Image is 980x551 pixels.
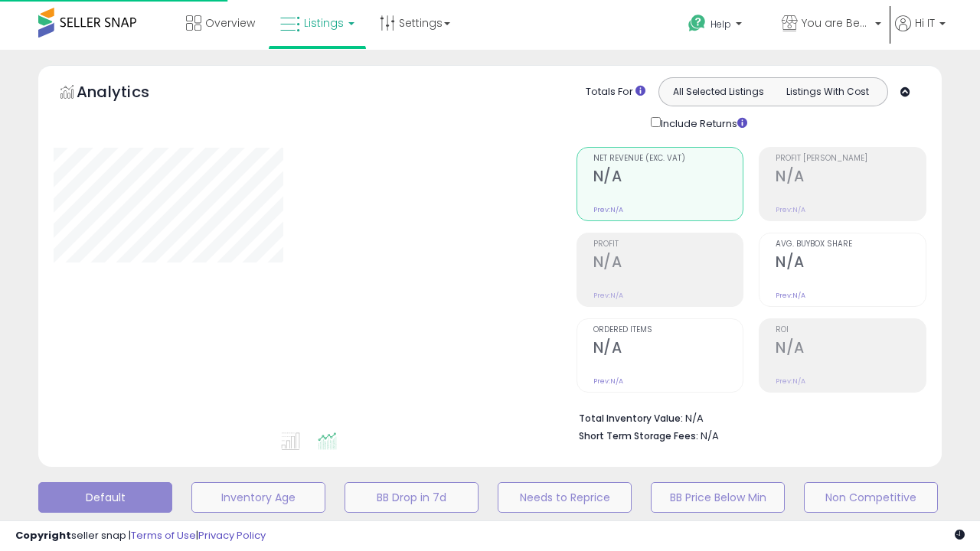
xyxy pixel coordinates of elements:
[593,240,743,249] span: Profit
[579,412,683,425] b: Total Inventory Value:
[776,240,926,249] span: Avg. Buybox Share
[773,82,883,102] button: Listings With Cost
[804,482,938,513] button: Non Competitive
[710,18,731,31] span: Help
[802,15,871,31] span: You are Beautiful (IT)
[15,529,266,543] div: seller snap | |
[639,114,766,132] div: Include Returns
[15,528,71,543] strong: Copyright
[345,482,479,513] button: BB Drop in 7d
[651,482,785,513] button: BB Price Below Min
[38,482,172,513] button: Default
[205,15,255,31] span: Overview
[776,326,926,334] span: ROI
[131,528,196,543] a: Terms of Use
[776,205,805,214] small: Prev: N/A
[915,15,935,31] span: Hi IT
[776,155,926,163] span: Profit [PERSON_NAME]
[593,168,743,188] h2: N/A
[776,253,926,274] h2: N/A
[776,339,926,360] h2: N/A
[688,14,707,33] i: Get Help
[593,253,743,274] h2: N/A
[895,15,946,50] a: Hi IT
[776,377,805,386] small: Prev: N/A
[593,377,623,386] small: Prev: N/A
[191,482,325,513] button: Inventory Age
[593,339,743,360] h2: N/A
[579,408,916,426] li: N/A
[776,291,805,300] small: Prev: N/A
[776,168,926,188] h2: N/A
[593,155,743,163] span: Net Revenue (Exc. VAT)
[593,326,743,334] span: Ordered Items
[586,85,645,99] div: Totals For
[579,429,698,442] b: Short Term Storage Fees:
[77,81,179,106] h5: Analytics
[498,482,632,513] button: Needs to Reprice
[701,429,719,443] span: N/A
[198,528,266,543] a: Privacy Policy
[304,15,344,31] span: Listings
[593,205,623,214] small: Prev: N/A
[663,82,773,102] button: All Selected Listings
[593,291,623,300] small: Prev: N/A
[676,2,768,50] a: Help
